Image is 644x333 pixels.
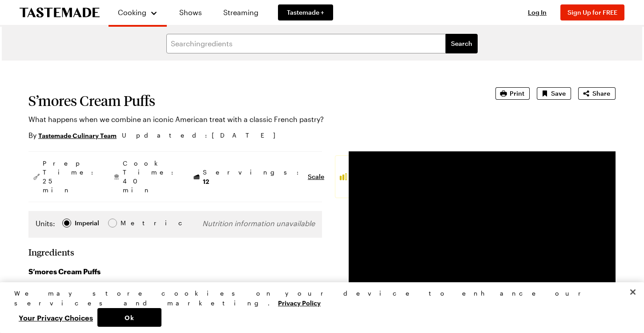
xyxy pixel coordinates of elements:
[510,89,524,98] span: Print
[43,159,98,195] span: Prep Time: 25 min
[519,8,555,17] button: Log In
[349,151,616,302] iframe: Advertisement
[14,288,622,327] div: Privacy
[308,172,324,181] button: Scale
[578,87,616,100] button: Share
[568,8,617,16] span: Sign Up for FREE
[451,39,472,48] span: Search
[203,177,209,185] span: 12
[118,8,146,16] span: Cooking
[349,151,616,302] video-js: Video Player
[551,89,566,98] span: Save
[528,8,547,16] span: Log In
[97,308,161,327] button: Ok
[36,218,139,231] div: Imperial Metric
[278,298,321,307] a: More information about your privacy, opens in a new tab
[20,8,100,18] a: To Tastemade Home Page
[75,218,100,228] span: Imperial
[121,218,140,228] span: Metric
[446,34,478,53] button: filters
[28,114,471,125] p: What happens when we combine an iconic American treat with a classic French pastry?
[121,218,139,228] div: Metric
[278,4,333,20] a: Tastemade +
[75,218,99,228] div: Imperial
[122,130,284,140] span: Updated : [DATE]
[592,89,610,98] span: Share
[495,87,530,100] button: Print
[287,8,324,17] span: Tastemade +
[560,4,624,20] button: Sign Up for FREE
[28,93,471,109] h1: S’mores Cream Puffs
[202,219,315,227] span: Nutrition information unavailable
[36,218,55,229] label: Units:
[14,308,97,327] button: Your Privacy Choices
[537,87,571,100] button: Save recipe
[123,159,178,195] span: Cook Time: 40 min
[117,4,158,21] button: Cooking
[28,130,117,141] p: By
[14,288,622,308] div: We may store cookies on your device to enhance our services and marketing.
[38,130,117,140] a: Tastemade Culinary Team
[203,168,303,186] span: Servings:
[623,282,643,302] button: Close
[28,247,74,257] h2: Ingredients
[28,266,322,277] h3: S’mores Cream Puffs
